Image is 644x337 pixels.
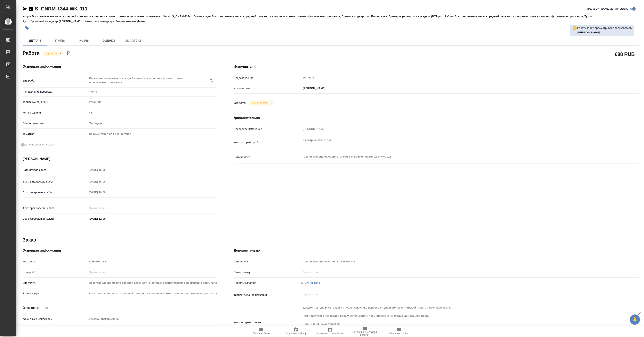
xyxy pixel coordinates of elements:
[577,31,600,34] b: [PERSON_NAME]
[85,20,116,23] p: Клиентские менеджеры
[234,293,301,297] p: Транслитерация названий
[23,206,87,210] p: Факт. срок заверш. работ
[45,52,58,55] button: В работе
[234,101,246,106] h4: Оплата
[630,314,640,325] button: 🙏
[23,317,87,321] p: Клиентские менеджеры
[301,259,606,264] input: Пустое поле
[23,49,39,56] h2: Работа
[29,143,55,147] span: Нотариальный заказ
[23,217,87,221] p: Срок завершения услуги
[23,111,87,115] p: Кол-во единиц
[23,100,87,104] p: Тарифные единицы
[23,90,87,94] p: Направление перевода
[615,51,635,58] h2: 688 RUB
[87,269,217,275] input: Пустое поле
[253,332,270,335] span: Папка на Drive
[35,6,87,11] a: S_GNRM-1344-WK-011
[212,15,445,18] p: Восстановление макета средней сложности с полным соответствием оформлению оригинала, Приемка подв...
[234,127,301,131] p: Последнее изменение
[23,79,87,83] p: Вид работ
[87,179,123,185] input: Пустое поле
[234,320,301,325] p: Комментарий к заказу
[23,270,87,274] p: Номер РО
[23,305,217,310] h4: Ответственные
[23,15,32,18] p: Услуга
[285,332,306,335] span: Скопировать бриф
[234,270,301,274] p: Путь к заказу
[234,76,301,80] p: Подразделение
[234,248,639,253] h4: Дополнительно
[234,64,639,69] h4: Исполнители
[234,141,301,145] p: Комментарий к работе
[87,205,123,211] input: Пустое поле
[123,38,143,43] span: SmartCat
[23,248,217,253] h4: Основная информация
[42,51,63,56] div: В работе
[172,15,194,18] p: S_GNRM-1344
[249,100,274,106] div: В работе
[251,101,269,105] button: Не оплачена
[23,168,87,172] p: Дата начала работ
[23,24,32,33] button: Добавить тэг
[29,6,33,11] button: Скопировать ссылку
[350,331,379,336] span: Ссылка на инструкции верстки
[301,137,606,148] textarea: с постр. соотв. в .doc
[74,38,94,43] span: Файлы
[631,315,638,324] span: 🙏
[23,190,87,194] p: Срок завершения работ
[234,86,301,90] p: Исполнитель
[32,15,163,18] p: Восстановление макета средней сложности с полным соответствием оформлению оригинала
[244,326,279,337] button: Папка на Drive
[87,189,123,195] input: Пустое поле
[301,126,606,132] input: Пустое поле
[30,20,59,23] p: Проектный менеджер
[347,326,382,337] button: Ссылка на инструкции верстки
[23,260,87,264] p: Код заказа
[301,281,320,284] a: S_GNRM-1344
[87,259,217,264] input: Пустое поле
[445,15,455,18] p: Работа
[587,7,628,11] span: [PERSON_NAME] детали заказа
[301,269,606,275] input: Пустое поле
[234,155,301,159] p: Путь на drive
[301,153,606,160] textarea: /Clients/Generium/Orders/S_GNRM-1344/DTP/S_GNRM-1344-WK-011
[382,326,416,337] button: Обновить файлы
[23,292,87,296] p: Этапы услуги
[87,216,123,222] input: ✎ Введи что-нибудь
[23,237,36,243] h2: Заказ
[234,260,301,264] p: Путь на drive
[87,120,217,127] div: Медицина
[50,38,69,43] span: Этапы
[87,130,217,137] div: Документация для рег. органов
[23,157,217,161] h4: [PERSON_NAME]
[23,64,217,69] h4: Основная информация
[301,86,325,90] p: [PERSON_NAME]
[234,281,301,285] p: Проекты Smartcat
[87,99,217,106] div: страница
[87,316,217,322] input: Пустое поле
[25,38,45,43] span: Детали
[234,116,639,120] h4: Дополнительно
[389,332,409,335] span: Обновить файлы
[279,326,313,337] button: Скопировать бриф
[577,26,632,30] p: Работу также просматривает пользователь
[23,281,87,285] p: Вид услуги
[163,15,172,18] p: Заказ:
[23,6,27,11] button: Скопировать ссылку для ЯМессенджера
[59,20,85,23] p: [PERSON_NAME]
[87,290,217,296] input: Пустое поле
[316,332,344,335] span: Скопировать мини-бриф
[23,121,87,125] p: Общая тематика
[577,31,632,35] p: Дзюндзя Нина
[87,280,217,286] input: Пустое поле
[87,110,217,116] input: ✎ Введи что-нибудь
[313,326,347,337] button: Скопировать мини-бриф
[87,167,123,173] input: Пустое поле
[23,180,87,184] p: Факт. дата начала работ
[115,20,148,23] p: Звержановская Диана
[23,132,87,136] p: Тематика
[99,38,119,43] span: Оценки
[194,15,212,18] p: Этапы услуги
